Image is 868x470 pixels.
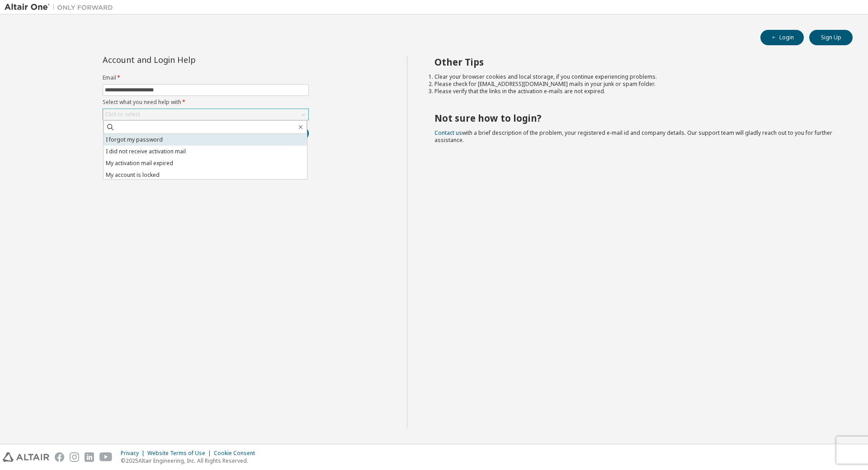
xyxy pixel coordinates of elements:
[3,452,49,462] img: altair_logo.svg
[147,450,214,457] div: Website Terms of Use
[99,452,113,462] img: youtube.svg
[55,452,64,462] img: facebook.svg
[809,30,853,45] button: Sign Up
[104,134,307,146] li: I forgot my password
[105,111,140,118] div: Click to select
[434,112,837,124] h2: Not sure how to login?
[434,56,837,68] h2: Other Tips
[434,88,837,95] li: Please verify that the links in the activation e-mails are not expired.
[214,450,260,457] div: Cookie Consent
[70,452,79,462] img: instagram.svg
[103,99,309,106] label: Select what you need help with
[85,452,94,462] img: linkedin.svg
[760,30,804,45] button: Login
[434,73,837,81] li: Clear your browser cookies and local storage, if you continue experiencing problems.
[103,74,309,81] label: Email
[103,56,268,63] div: Account and Login Help
[103,109,308,120] div: Click to select
[121,450,147,457] div: Privacy
[121,457,260,465] p: © 2025 Altair Engineering, Inc. All Rights Reserved.
[434,129,832,144] span: with a brief description of the problem, your registered e-mail id and company details. Our suppo...
[434,129,462,137] a: Contact us
[434,81,837,88] li: Please check for [EMAIL_ADDRESS][DOMAIN_NAME] mails in your junk or spam folder.
[5,3,118,12] img: Altair One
